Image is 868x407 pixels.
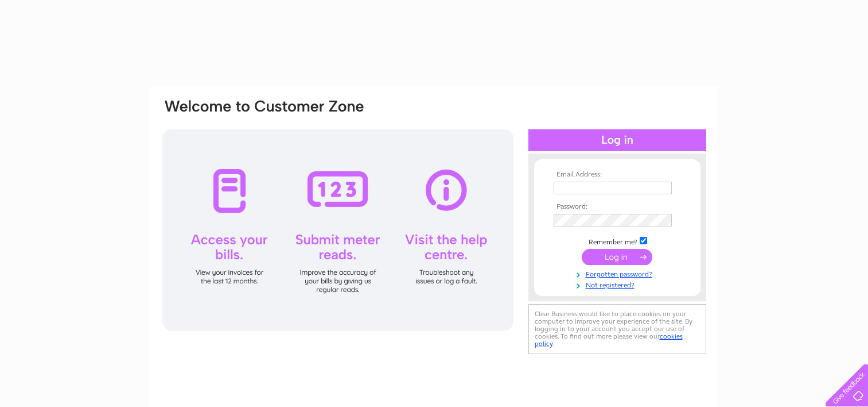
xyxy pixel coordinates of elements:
[528,304,706,354] div: Clear Business would like to place cookies on your computer to improve your experience of the sit...
[551,235,684,247] td: Remember me?
[551,203,684,211] th: Password:
[551,171,684,179] th: Email Address:
[554,268,684,279] a: Forgotten password?
[554,279,684,290] a: Not registered?
[535,332,683,348] a: cookies policy
[582,249,652,265] input: Submit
